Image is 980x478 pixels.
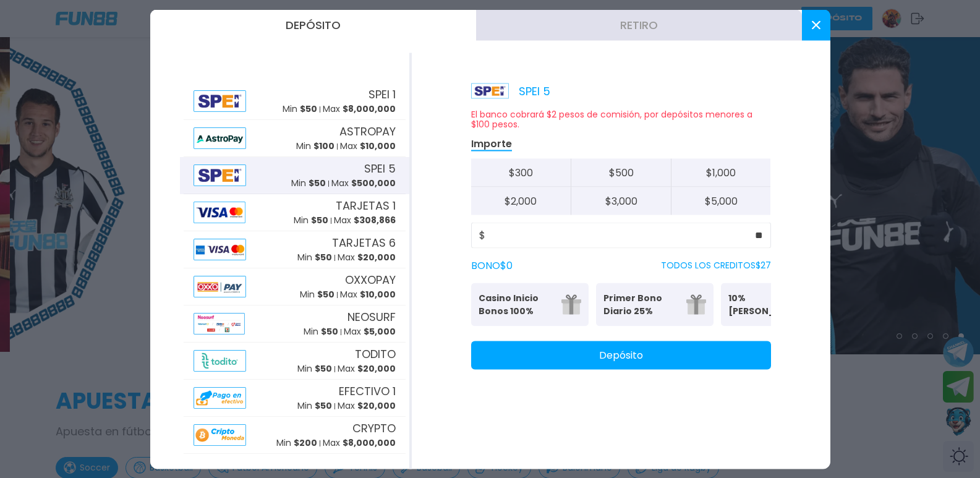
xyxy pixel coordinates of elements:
[603,291,679,317] p: Primer Bono Diario 25%
[297,399,332,412] p: Min
[194,127,247,148] img: Alipay
[291,177,326,190] p: Min
[180,82,409,119] button: AlipaySPEI 1Min $50Max $8,000,000
[471,258,513,273] label: BONO $ 0
[311,214,328,226] span: $ 50
[338,399,396,412] p: Max
[339,383,396,399] span: EFECTIVO 1
[194,386,247,408] img: Alipay
[194,349,247,371] img: Alipay
[321,325,338,338] span: $ 50
[561,294,581,314] img: gift
[596,283,714,326] button: Primer Bono Diario 25%
[471,82,550,99] p: SPEI 5
[471,341,771,369] button: Depósito
[194,238,247,260] img: Alipay
[180,194,409,231] button: AlipayTARJETAS 1Min $50Max $308,866
[364,325,396,338] span: $ 5,000
[194,312,245,334] img: Alipay
[357,362,396,375] span: $ 20,000
[180,305,409,342] button: AlipayNEOSURFMin $50Max $5,000
[297,251,332,264] p: Min
[721,283,838,326] button: 10% [PERSON_NAME]
[671,187,771,215] button: $5,000
[357,399,396,412] span: $ 20,000
[338,251,396,264] p: Max
[479,291,554,317] p: Casino Inicio Bonos 100%
[571,187,671,215] button: $3,000
[283,103,317,116] p: Min
[194,164,247,186] img: Alipay
[369,86,396,103] span: SPEI 1
[352,420,396,437] span: CRYPTO
[297,362,332,375] p: Min
[180,268,409,305] button: AlipayOXXOPAYMin $50Max $10,000
[317,288,334,301] span: $ 50
[479,228,485,242] span: $
[194,275,247,297] img: Alipay
[364,160,396,177] span: SPEI 5
[315,362,332,375] span: $ 50
[294,437,317,449] span: $ 200
[347,309,396,325] span: NEOSURF
[343,103,396,115] span: $ 8,000,000
[671,158,771,187] button: $1,000
[180,342,409,379] button: AlipayTODITOMin $50Max $20,000
[340,140,396,153] p: Max
[315,399,332,412] span: $ 50
[300,103,317,115] span: $ 50
[332,234,396,251] span: TARJETAS 6
[471,187,571,215] button: $2,000
[471,137,512,151] p: Importe
[351,177,396,189] span: $ 500,000
[343,437,396,449] span: $ 8,000,000
[180,379,409,416] button: AlipayEFECTIVO 1Min $50Max $20,000
[340,288,396,301] p: Max
[728,291,804,317] p: 10% [PERSON_NAME]
[471,83,509,98] img: Platform Logo
[323,103,396,116] p: Max
[338,362,396,375] p: Max
[354,214,396,226] span: $ 308,866
[344,325,396,338] p: Max
[309,177,326,189] span: $ 50
[313,140,334,152] span: $ 100
[686,294,706,314] img: gift
[471,109,771,129] p: El banco cobrará $2 pesos de comisión, por depósitos menores a $100 pesos.
[339,123,396,140] span: ASTROPAY
[360,288,396,301] span: $ 10,000
[194,424,247,445] img: Alipay
[471,283,589,326] button: Casino Inicio Bonos 100%
[323,437,396,450] p: Max
[315,251,332,263] span: $ 50
[276,437,317,450] p: Min
[571,158,671,187] button: $500
[180,231,409,268] button: AlipayTARJETAS 6Min $50Max $20,000
[336,197,396,214] span: TARJETAS 1
[304,325,338,338] p: Min
[345,271,396,288] span: OXXOPAY
[360,140,396,152] span: $ 10,000
[150,9,476,40] button: Depósito
[180,416,409,453] button: AlipayCRYPTOMin $200Max $8,000,000
[296,140,334,153] p: Min
[194,201,245,223] img: Alipay
[180,119,409,156] button: AlipayASTROPAYMin $100Max $10,000
[476,9,802,40] button: Retiro
[180,156,409,194] button: AlipaySPEI 5Min $50Max $500,000
[661,259,771,272] p: TODOS LOS CREDITOS $ 27
[355,346,396,362] span: TODITO
[471,158,571,187] button: $300
[294,214,328,227] p: Min
[300,288,334,301] p: Min
[334,214,396,227] p: Max
[194,90,247,111] img: Alipay
[357,251,396,263] span: $ 20,000
[331,177,396,190] p: Max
